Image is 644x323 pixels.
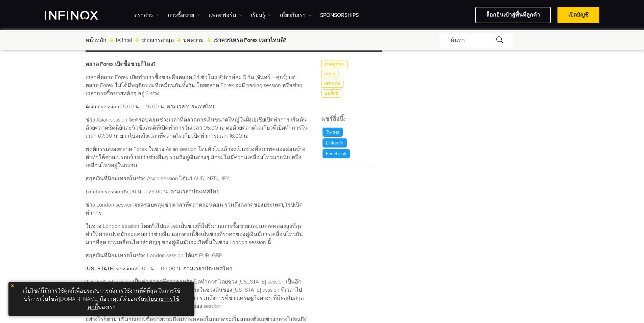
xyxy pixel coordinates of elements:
p: 05:00 น. – 16:00 น. ตามเวลาประเทศไทย [86,103,308,111]
p: LinkedIn [323,138,347,147]
a: INFINOX Logo [45,11,114,20]
strong: London session [86,188,123,195]
strong: ตลาด Forex เปิดซื้อขายกี่โมง? [86,61,156,68]
a: ฟอเร็กซ์ [321,89,341,98]
p: สกุลเงินที่นิยมเทรดในช่วง London session ได้แก่ EUR, GBP [86,251,308,260]
a: หน้าหลัก [86,36,106,44]
a: การซื้อขาย [168,11,200,19]
a: ข่าวสารล่าสุด [141,36,174,44]
a: Twitter [321,128,344,137]
div: ค้นหา [440,33,513,48]
span: เราควรเทรด Forex เวลาไหนดี? [213,36,286,44]
a: ล็อกอินเข้าสู่พื้นที่ลูกค้า [475,7,551,23]
p: ช่วง Asian session จะครอบคลุมช่วงเวลาที่ตลาดการเงินขนาดใหญ่ในฝั่งเอเชียเปิดทำการ เริ่มต้นด้วยตลาด... [86,116,308,140]
p: Twitter [323,128,343,137]
p: เว็บไซต์นี้มีการใช้คุกกี้เพื่อประสบการณ์การใช้งานที่ดีที่สุด ในการใช้บริการเว็บไซต์ [DOMAIN_NAME]... [12,285,191,313]
p: สกุลเงินที่นิยมเทรดในช่วง Asian session ได้แก่ AUD, NZD, JPY [86,174,308,183]
p: ช่วง London session จะครอบคลุมช่วงเวลาที่ตลาดลอนดอน รวมถึงตลาดของประเทศยุโรปเปิดทำการ [86,201,308,217]
a: เปิดบัญชี [557,7,599,23]
img: yellow close icon [10,284,15,288]
img: arrow-right [176,38,181,42]
img: arrow-right [207,38,211,42]
a: บทความ [183,36,204,44]
a: Gold [321,70,338,78]
a: LinkedIn [321,138,348,147]
p: 15:00 น. – 23:00 น. ตามเวลาประเทศไทย [86,188,308,196]
a: ตราสาร [134,11,159,19]
strong: [US_STATE] session [86,265,134,272]
a: #Trading [321,60,348,68]
p: พฤติกรรมของตลาด Forex ในช่วง Asian session โดยทั่วไปแล้วจะเป็นช่วงที่สภาพคล่องค่อนข้างต่ำทำให้ค่า... [86,145,308,169]
p: 20:00 น. – 05:00 น. ตามเวลาประเทศไทย [86,265,308,273]
a: แพลตฟอร์ม [209,11,242,19]
p: ในช่วง London session โดยทั่วไปแล้วจะเป็นช่วงที่มีปริมาณการซื้อขายและสภาพคล่องสูงที่สุด ทำให้ค่าส... [86,222,308,246]
p: [US_STATE] session เป็นช่วงเวลาที่ตลาดสหรัฐเปิดทำการ โดยช่วง [US_STATE] session เป็นอีกช่วงที่มีป... [86,278,308,310]
a: เกี่ยวกับเรา [280,11,312,19]
p: เวลาที่ตลาด Forex เปิดทำการซื้อขายคือตลอด 24 ชั่วโมง สัปดาห์ละ 5 วัน (จันทร์ – ศุกร์) แต่ตลาด For... [86,73,308,98]
a: Facebook [321,149,351,158]
img: arrow-right [109,38,113,42]
p: Facebook [323,149,350,158]
strong: Asian session [86,103,119,110]
img: arrow-right [135,38,139,42]
h5: แชร์สิ่งนี้: [321,114,375,124]
a: INFINOX [321,80,343,88]
a: Sponsorships [320,11,359,19]
a: เรียนรู้ [251,11,271,19]
a: IX Intel [116,36,132,44]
